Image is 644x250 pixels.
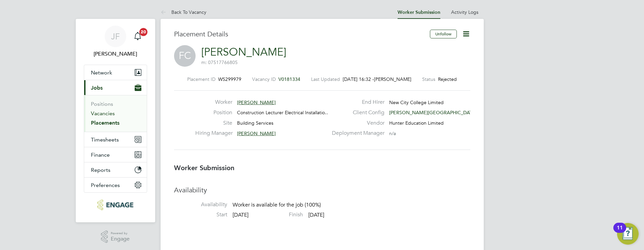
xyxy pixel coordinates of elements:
button: Finance [84,147,147,162]
span: Finance [91,152,110,158]
label: End Hirer [328,99,384,106]
span: m: 07517766805 [201,59,238,65]
span: [DATE] [233,212,248,218]
span: New City College Limited [389,99,444,105]
span: Timesheets [91,136,119,143]
label: Site [195,120,232,127]
label: Placement ID [187,76,215,82]
a: Positions [91,101,113,107]
span: JF [111,32,120,41]
h3: Placement Details [174,30,425,38]
span: [PERSON_NAME] [237,99,276,105]
button: Jobs [84,80,147,95]
span: V0181334 [278,76,300,82]
span: 20 [139,28,147,36]
h3: Availability [174,186,470,194]
button: Unfollow [430,30,457,38]
span: Powered by [111,230,130,236]
label: Vacancy ID [252,76,276,82]
span: Network [91,69,112,76]
label: Position [195,109,232,116]
a: Go to home page [84,199,147,210]
span: Preferences [91,182,120,188]
span: FC [174,45,196,67]
span: Reports [91,167,110,173]
button: Network [84,65,147,80]
label: Start [174,211,227,218]
span: Rejected [438,76,457,82]
a: 20 [131,26,144,47]
a: [PERSON_NAME] [201,45,286,59]
span: [PERSON_NAME][GEOGRAPHIC_DATA] [389,110,476,116]
img: huntereducation-logo-retina.png [97,199,133,210]
label: Client Config [328,109,384,116]
button: Open Resource Center, 11 new notifications [617,223,639,245]
span: n/a [389,130,396,136]
button: Preferences [84,178,147,192]
a: Worker Submission [398,9,440,15]
label: Last Updated [311,76,340,82]
nav: Main navigation [76,19,155,222]
label: Hiring Manager [195,130,232,137]
a: Back To Vacancy [161,9,206,15]
span: James Farrington [84,50,147,58]
span: Engage [111,236,130,242]
span: [DATE] [308,212,324,218]
label: Vendor [328,120,384,127]
span: Worker is available for the job (100%) [233,202,321,209]
a: JF[PERSON_NAME] [84,26,147,58]
span: Hunter Education Limited [389,120,444,126]
span: Construction Lecturer Electrical Installatio… [237,110,330,116]
span: [PERSON_NAME] [374,76,411,82]
a: Placements [91,120,120,126]
span: Jobs [91,85,103,91]
span: [PERSON_NAME] [237,130,276,136]
a: Powered byEngage [101,230,130,243]
label: Deployment Manager [328,130,384,137]
label: Status [422,76,435,82]
div: Jobs [84,95,147,132]
button: Reports [84,162,147,177]
a: Activity Logs [451,9,478,15]
label: Availability [174,201,227,208]
a: Vacancies [91,110,115,117]
button: Timesheets [84,132,147,147]
b: Worker Submission [174,164,234,172]
span: [DATE] 16:32 - [343,76,374,82]
label: Finish [250,211,303,218]
label: Worker [195,99,232,106]
span: WS299979 [218,76,241,82]
span: Building Services [237,120,273,126]
div: 11 [617,228,623,237]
